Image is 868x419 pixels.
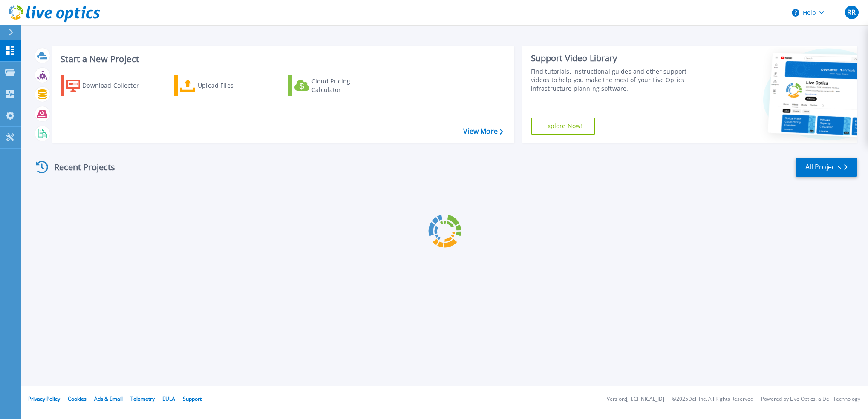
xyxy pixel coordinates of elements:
[61,55,503,64] h3: Start a New Project
[796,158,857,177] a: All Projects
[847,9,856,16] span: RR
[311,77,380,94] div: Cloud Pricing Calculator
[672,396,753,402] li: © 2025 Dell Inc. All Rights Reserved
[174,75,269,96] a: Upload Files
[82,77,150,94] div: Download Collector
[28,395,60,402] a: Privacy Policy
[531,118,596,135] a: Explore Now!
[198,77,266,94] div: Upload Files
[463,127,503,135] a: View More
[130,395,155,402] a: Telemetry
[607,396,664,402] li: Version: [TECHNICAL_ID]
[761,396,860,402] li: Powered by Live Optics, a Dell Technology
[531,67,702,93] div: Find tutorials, instructional guides and other support videos to help you make the most of your L...
[183,395,202,402] a: Support
[68,395,87,402] a: Cookies
[531,53,702,64] div: Support Video Library
[94,395,123,402] a: Ads & Email
[288,75,384,96] a: Cloud Pricing Calculator
[33,157,127,178] div: Recent Projects
[61,75,156,96] a: Download Collector
[162,395,175,402] a: EULA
